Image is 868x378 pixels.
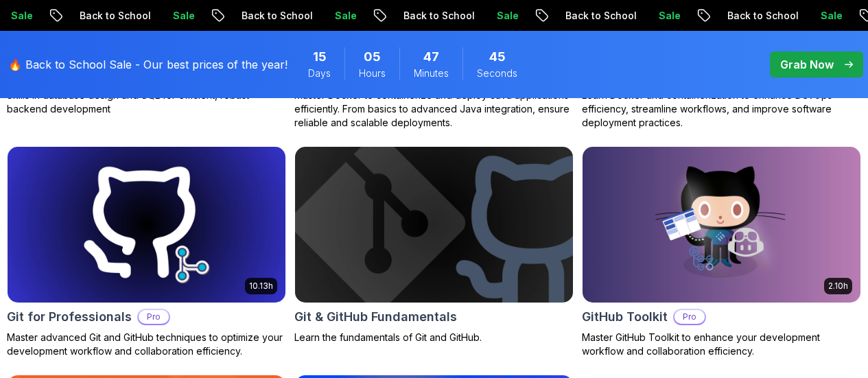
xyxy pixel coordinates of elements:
[546,9,640,23] p: Back to School
[7,88,286,116] p: Skills in database design and SQL for efficient, robust backend development
[316,9,360,23] p: Sale
[313,47,327,67] span: 15 Days
[364,47,381,67] span: 5 Hours
[582,307,668,327] h2: GitHub Toolkit
[477,67,517,80] span: Seconds
[582,331,861,358] p: Master GitHub Toolkit to enhance your development workflow and collaboration efficiency.
[708,9,801,23] p: Back to School
[384,9,478,23] p: Back to School
[294,307,457,327] h2: Git & GitHub Fundamentals
[489,47,506,67] span: 45 Seconds
[222,9,316,23] p: Back to School
[7,146,286,358] a: Git for Professionals card10.13hGit for ProfessionalsProMaster advanced Git and GitHub techniques...
[423,47,439,67] span: 47 Minutes
[582,146,861,358] a: GitHub Toolkit card2.10hGitHub ToolkitProMaster GitHub Toolkit to enhance your development workfl...
[7,307,132,327] h2: Git for Professionals
[359,67,386,80] span: Hours
[139,310,169,324] p: Pro
[8,147,285,303] img: Git for Professionals card
[583,147,860,303] img: GitHub Toolkit card
[780,56,834,73] p: Grab Now
[582,88,861,130] p: Learn Docker and containerization to enhance DevOps efficiency, streamline workflows, and improve...
[294,146,574,344] a: Git & GitHub Fundamentals cardGit & GitHub FundamentalsLearn the fundamentals of Git and GitHub.
[60,9,154,23] p: Back to School
[478,9,521,23] p: Sale
[801,9,845,23] p: Sale
[294,88,574,130] p: Master Docker to containerize and deploy Java applications efficiently. From basics to advanced J...
[640,9,683,23] p: Sale
[414,67,449,80] span: Minutes
[7,331,286,358] p: Master advanced Git and GitHub techniques to optimize your development workflow and collaboration...
[308,67,331,80] span: Days
[8,56,288,73] p: 🔥 Back to School Sale - Our best prices of the year!
[828,281,848,292] p: 2.10h
[294,331,574,344] p: Learn the fundamentals of Git and GitHub.
[154,9,198,23] p: Sale
[675,310,705,324] p: Pro
[249,281,273,292] p: 10.13h
[295,147,573,303] img: Git & GitHub Fundamentals card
